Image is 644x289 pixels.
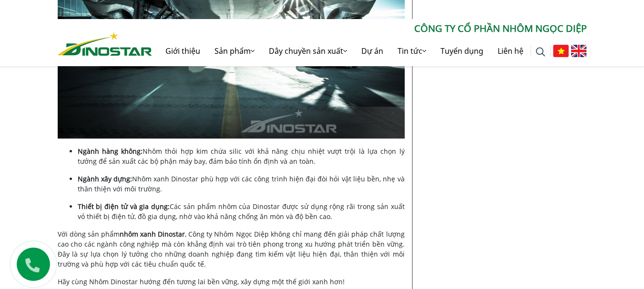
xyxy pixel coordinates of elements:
[58,32,152,56] img: Nhôm Dinostar
[78,147,143,156] b: Ngành hàng không:
[120,229,185,239] b: nhôm xanh Dinostar
[390,36,433,66] a: Tin tức
[433,36,491,66] a: Tuyển dụng
[78,174,132,183] b: Ngành xây dựng:
[571,45,587,57] img: English
[553,45,569,57] img: Tiếng Việt
[78,202,170,211] b: Thiết bị điện tử và gia dụng:
[354,36,390,66] a: Dự án
[262,36,354,66] a: Dây chuyền sản xuất
[78,202,405,221] span: Các sản phẩm nhôm của Dinostar được sử dụng rộng rãi trong sản xuất vỏ thiết bị điện tử, đồ gia d...
[58,277,345,286] span: Hãy cùng Nhôm Dinostar hướng đến tương lai bền vững, xây dựng một thế giới xanh hơn!
[491,36,531,66] a: Liên hệ
[78,147,405,166] span: Nhôm thỏi hợp kim chứa silic với khả năng chịu nhiệt vượt trội là lựa chọn lý tưởng để sản xuất c...
[58,229,405,269] span: , Công ty Nhôm Ngọc Diệp không chỉ mang đến giải pháp chất lượng cao cho các ngành công nghiệp mà...
[152,21,587,36] p: CÔNG TY CỔ PHẦN NHÔM NGỌC DIỆP
[207,36,262,66] a: Sản phẩm
[158,36,207,66] a: Giới thiệu
[58,229,120,239] span: Với dòng sản phẩm
[536,47,545,57] img: search
[78,174,405,193] span: Nhôm xanh Dinostar phù hợp với các công trình hiện đại đòi hỏi vật liệu bền, nhẹ và thân thiện vớ...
